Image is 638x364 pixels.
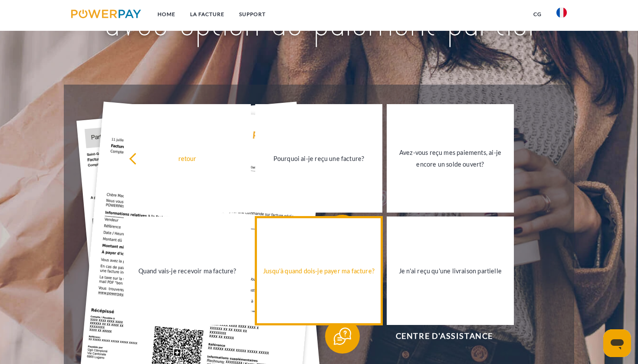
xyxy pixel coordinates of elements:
[556,7,567,18] img: fr
[232,7,273,22] a: Support
[392,147,509,170] div: Avez-vous reçu mes paiements, ai-je encore un solde ouvert?
[526,7,549,22] a: CG
[387,104,514,213] a: Avez-vous reçu mes paiements, ai-je encore un solde ouvert?
[325,319,551,354] button: Centre d'assistance
[260,265,377,276] div: Jusqu'à quand dois-je payer ma facture?
[71,10,141,18] img: logo-powerpay.svg
[129,152,246,164] div: retour
[392,265,509,276] div: Je n'ai reçu qu'une livraison partielle
[332,325,353,347] img: qb_help.svg
[260,152,377,164] div: Pourquoi ai-je reçu une facture?
[183,7,232,22] a: LA FACTURE
[129,265,246,276] div: Quand vais-je recevoir ma facture?
[338,319,551,354] span: Centre d'assistance
[150,7,183,22] a: Home
[603,329,631,357] iframe: Bouton de lancement de la fenêtre de messagerie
